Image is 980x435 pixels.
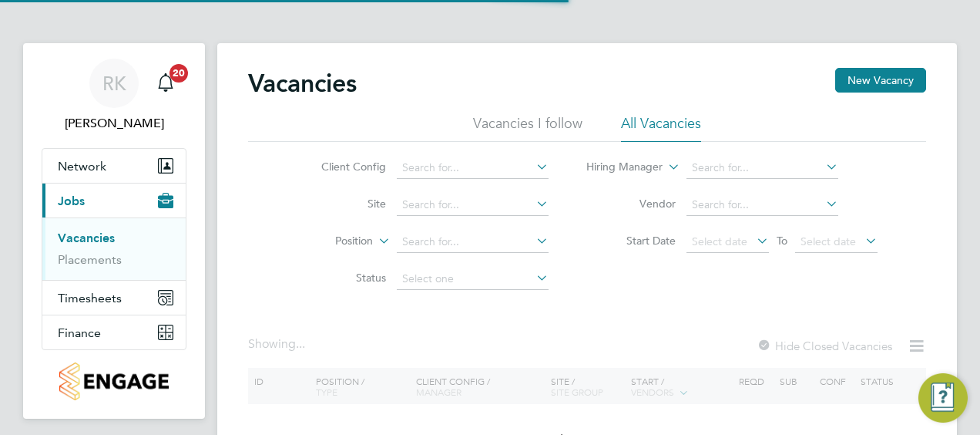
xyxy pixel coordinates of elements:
[587,234,676,248] label: Start Date
[397,157,549,179] input: Search for...
[397,194,549,216] input: Search for...
[587,197,676,211] label: Vendor
[42,281,186,315] button: Timesheets
[58,231,115,245] a: Vacancies
[692,234,747,248] span: Select date
[58,325,101,340] span: Finance
[397,231,549,253] input: Search for...
[835,68,926,93] button: New Vacancy
[42,315,186,349] button: Finance
[58,159,106,174] span: Network
[58,291,122,305] span: Timesheets
[169,64,188,83] span: 20
[42,114,186,133] span: Russell Kidd
[686,157,838,179] input: Search for...
[248,68,357,99] h2: Vacancies
[42,184,186,217] button: Jobs
[918,373,968,423] button: Engage Resource Center
[42,59,186,133] a: RK[PERSON_NAME]
[297,271,386,285] label: Status
[59,362,168,400] img: countryside-properties-logo-retina.png
[284,234,373,249] label: Position
[42,217,186,280] div: Jobs
[800,234,856,248] span: Select date
[42,362,186,400] a: Go to home page
[42,149,186,183] button: Network
[686,194,838,216] input: Search for...
[297,197,386,211] label: Site
[397,268,549,290] input: Select one
[102,73,126,93] span: RK
[621,114,701,142] li: All Vacancies
[23,43,205,419] nav: Main navigation
[58,194,85,208] span: Jobs
[473,114,582,142] li: Vacancies I follow
[248,336,308,352] div: Showing
[297,160,386,174] label: Client Config
[772,231,792,251] span: To
[58,252,122,267] a: Placements
[150,59,181,108] a: 20
[574,160,663,175] label: Hiring Manager
[296,336,305,352] span: ...
[757,339,892,353] label: Hide Closed Vacancies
